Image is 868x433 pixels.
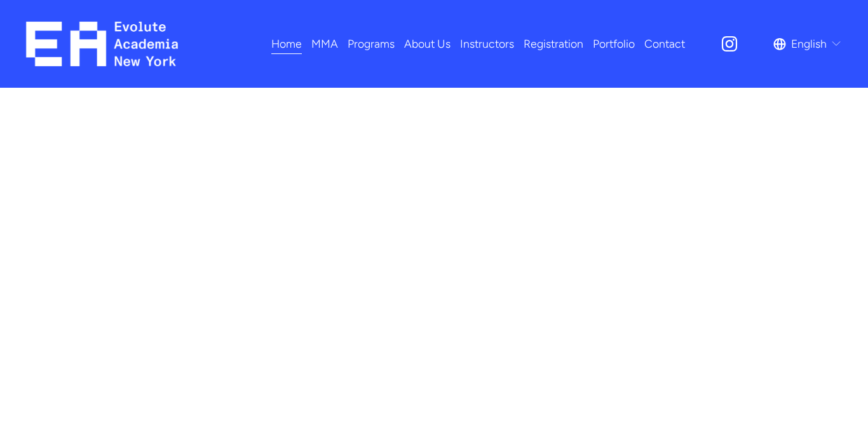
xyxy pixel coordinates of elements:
a: Portfolio [593,33,635,55]
span: MMA [311,34,338,54]
img: EA [26,22,178,66]
a: Instagram [720,34,739,53]
a: Registration [524,33,583,55]
a: About Us [404,33,451,55]
div: language picker [773,33,842,55]
a: folder dropdown [348,33,395,55]
a: folder dropdown [311,33,338,55]
span: Programs [348,34,395,54]
a: Instructors [460,33,514,55]
a: Contact [644,33,685,55]
span: English [791,34,827,54]
a: Home [271,33,302,55]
